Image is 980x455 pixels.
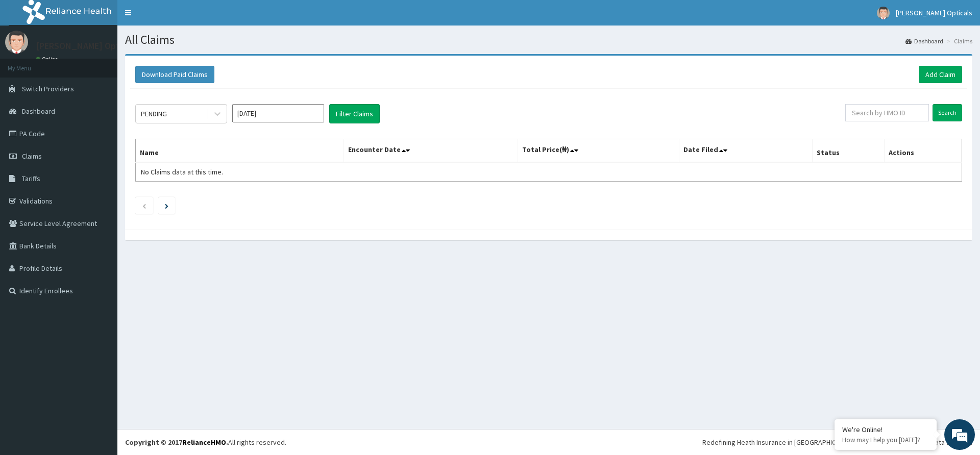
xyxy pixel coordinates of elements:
input: Search [933,104,962,121]
li: Claims [944,37,972,45]
span: Tariffs [22,174,40,183]
th: Name [136,139,344,163]
img: User Image [877,7,890,19]
a: Dashboard [905,37,943,45]
th: Date Filed [679,139,812,163]
th: Actions [884,139,962,163]
a: Previous page [142,201,146,210]
input: Select Month and Year [232,104,324,122]
strong: Copyright © 2017 . [125,438,228,447]
div: Redefining Heath Insurance in [GEOGRAPHIC_DATA] using Telemedicine and Data Science! [702,437,972,447]
img: User Image [5,31,28,54]
span: Switch Providers [22,84,74,93]
span: Dashboard [22,107,55,116]
span: [PERSON_NAME] Opticals [896,8,972,17]
button: Filter Claims [329,104,380,123]
a: RelianceHMO [182,438,226,447]
footer: All rights reserved. [117,429,980,455]
input: Search by HMO ID [845,104,929,121]
th: Encounter Date [344,139,518,163]
a: Online [36,56,60,63]
p: [PERSON_NAME] Opticals [36,41,138,50]
div: We're Online! [842,425,929,434]
div: PENDING [141,109,167,119]
span: Claims [22,151,42,161]
th: Total Price(₦) [518,139,679,163]
a: Add Claim [919,66,962,83]
span: No Claims data at this time. [141,167,223,176]
th: Status [812,139,884,163]
a: Next page [165,201,168,210]
h1: All Claims [125,33,972,46]
button: Download Paid Claims [135,66,214,83]
p: How may I help you today? [842,436,929,444]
